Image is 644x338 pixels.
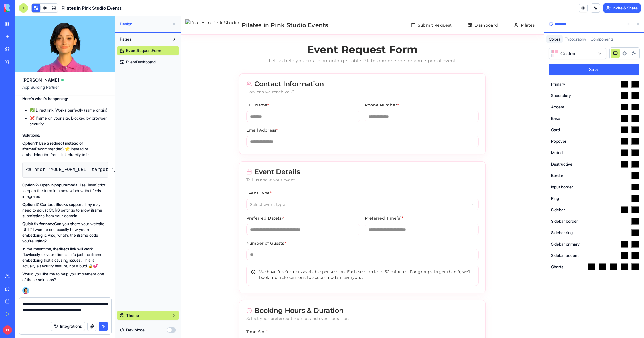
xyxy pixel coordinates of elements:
[58,28,305,39] h1: Event Request Form
[65,86,88,92] label: Full Name
[551,138,566,144] label: Popover
[551,253,579,258] label: Sidebar accent
[65,73,298,79] div: How can we reach you?
[551,264,563,270] label: Charts
[4,4,39,12] img: logo
[22,202,83,207] strong: Option 3: Contact Blocks support
[5,3,58,15] img: Pilates in Pink Studio
[551,184,573,190] label: Input border
[551,81,565,87] label: Primary
[65,65,298,71] div: Contact Information
[22,133,40,138] strong: Solutions:
[51,322,85,331] button: Integrations
[603,3,641,13] button: Invite & Share
[117,57,179,67] a: EventDashboard
[22,182,108,199] p: Use JavaScript to open the form in a new window that feels integrated
[549,37,560,41] span: Colors
[126,327,145,333] span: Dev Mode
[65,300,298,305] div: Select your preferred time slot and event duration
[551,150,563,156] label: Muted
[26,167,188,172] code: <a href="YOUR_FORM_URL" target="_blank">Book Your Event</a>
[184,200,223,205] label: Preferred Time(s)
[551,104,564,110] label: Accent
[117,46,179,55] a: EventRequestForm
[551,196,559,201] label: Ring
[551,241,580,247] label: Sidebar primary
[184,86,218,92] label: Phone Number
[551,116,560,121] label: Base
[61,5,147,13] span: Pilates in Pink Studio Events
[611,49,620,58] button: System theme
[629,49,638,58] button: Dark theme
[549,64,639,75] button: Save
[22,77,59,83] span: [PERSON_NAME]
[22,287,29,294] img: Ella_00000_wcx2te.png
[551,161,572,167] label: Destructive
[65,291,298,298] div: Booking Hours & Duration
[3,325,12,335] span: PI
[58,41,305,48] p: Let us help you create an unforgettable Pilates experience for your special event
[30,107,108,113] li: ✅ Direct link: Works perfectly (same origin)
[5,3,147,15] a: Pilates in Pink Studio Events
[22,221,54,226] strong: Quick fix for now:
[117,35,170,44] button: Pages
[65,161,298,167] div: Tell us about your event
[120,21,170,27] span: Design
[282,3,321,15] button: Dashboard
[551,207,565,213] label: Sidebar
[65,174,91,180] label: Event Type
[22,141,83,151] strong: Option 1: Use a redirect instead of iframe
[65,152,298,159] div: Event Details
[22,84,108,95] span: App Building Partner
[551,173,563,178] label: Border
[70,253,293,264] div: We have 9 reformers available per session. Each session lasts 50 minutes. For groups larger than ...
[22,182,78,187] strong: Option 2: Open in popup/modal
[22,246,108,269] p: In the meantime, the for your clients - it's just the iframe embedding that's causing issues. Thi...
[22,271,108,283] p: Would you like me to help you implement one of these solutions?
[225,3,275,15] button: Submit Request
[62,5,122,11] span: Pilates in Pink Studio Events
[126,48,161,53] span: EventRequestForm
[591,37,614,41] span: Components
[551,93,571,98] label: Secondary
[120,36,131,42] span: Pages
[551,127,560,133] label: Card
[65,200,104,205] label: Preferred Date(s)
[22,96,68,101] strong: Here's what's happening:
[551,218,578,224] label: Sidebar border
[565,37,586,41] span: Typography
[620,49,629,58] button: Light theme
[126,59,156,65] span: EventDashboard
[65,225,105,230] label: Number of Guests
[117,311,179,320] button: Theme
[22,221,108,244] p: Can you share your website URL? I want to see exactly how you're embedding it. Also, what's the i...
[65,313,87,318] label: Time Slot
[65,112,97,117] label: Email Address
[30,115,108,127] li: ❌ Iframe on your site: Blocked by browser security
[551,230,573,236] label: Sidebar ring
[22,140,108,158] p: (Recommended) 🌟 Instead of embedding the form, link directly to it:
[328,3,358,15] button: Pilates
[22,202,108,219] p: They may need to adjust CORS settings to allow iframe submissions from your domain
